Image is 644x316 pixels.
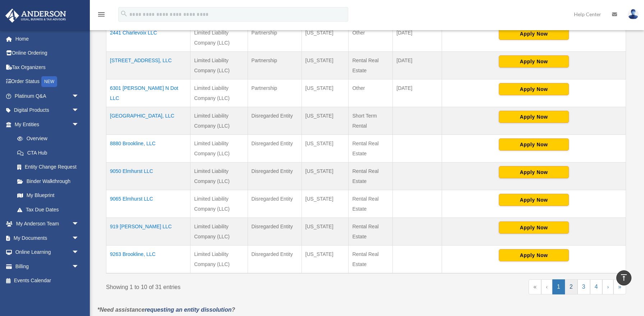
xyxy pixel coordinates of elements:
a: Overview [10,132,83,146]
a: 1 [552,279,565,294]
td: 6301 [PERSON_NAME] N Dot LLC [106,79,190,107]
a: Online Ordering [5,46,90,60]
td: [DATE] [393,24,442,51]
td: Short Term Rental [349,107,393,134]
span: arrow_drop_down [72,259,86,274]
a: Home [5,32,90,46]
a: Order StatusNEW [5,74,90,89]
td: [US_STATE] [302,162,349,190]
td: [US_STATE] [302,190,349,217]
td: Other [349,79,393,107]
button: Apply Now [499,221,569,234]
td: [US_STATE] [302,79,349,107]
td: 9050 Elmhurst LLC [106,162,190,190]
a: Previous [541,279,552,294]
td: Limited Liability Company (LLC) [190,190,248,217]
button: Apply Now [499,138,569,151]
td: 919 [PERSON_NAME] LLC [106,217,190,245]
a: menu [97,13,106,19]
td: Limited Liability Company (LLC) [190,162,248,190]
td: [US_STATE] [302,24,349,51]
td: Disregarded Entity [248,217,302,245]
div: Showing 1 to 10 of 31 entries [106,279,361,292]
td: Disregarded Entity [248,134,302,162]
a: Events Calendar [5,274,90,288]
button: Apply Now [499,166,569,178]
td: Limited Liability Company (LLC) [190,24,248,51]
td: Limited Liability Company (LLC) [190,245,248,273]
button: Apply Now [499,83,569,95]
em: *Need assistance ? [97,307,235,313]
td: [GEOGRAPHIC_DATA], LLC [106,107,190,134]
a: My Entitiesarrow_drop_down [5,117,86,132]
td: Rental Real Estate [349,134,393,162]
a: vertical_align_top [616,270,631,285]
td: Other [349,24,393,51]
a: Billingarrow_drop_down [5,259,90,274]
td: Rental Real Estate [349,162,393,190]
span: arrow_drop_down [72,89,86,104]
a: 2 [565,279,578,294]
img: User Pic [628,9,639,19]
td: Disregarded Entity [248,162,302,190]
i: search [120,10,128,18]
td: [US_STATE] [302,217,349,245]
button: Apply Now [499,111,569,123]
td: Limited Liability Company (LLC) [190,79,248,107]
img: Anderson Advisors Platinum Portal [3,9,68,23]
td: [US_STATE] [302,51,349,79]
td: Limited Liability Company (LLC) [190,51,248,79]
span: arrow_drop_down [72,117,86,132]
a: Entity Change Request [10,160,86,174]
span: arrow_drop_down [72,103,86,118]
i: vertical_align_top [620,273,628,282]
td: [US_STATE] [302,245,349,273]
a: Online Learningarrow_drop_down [5,245,90,260]
td: [DATE] [393,51,442,79]
a: Digital Productsarrow_drop_down [5,103,90,118]
td: [US_STATE] [302,107,349,134]
td: 8880 Brookline, LLC [106,134,190,162]
td: [STREET_ADDRESS], LLC [106,51,190,79]
td: 9263 Brookline, LLC [106,245,190,273]
span: arrow_drop_down [72,245,86,260]
td: Rental Real Estate [349,245,393,273]
td: Limited Liability Company (LLC) [190,107,248,134]
a: CTA Hub [10,146,86,160]
a: Tax Due Dates [10,202,86,217]
td: [DATE] [393,79,442,107]
a: Tax Organizers [5,60,90,74]
td: Disregarded Entity [248,190,302,217]
td: Limited Liability Company (LLC) [190,134,248,162]
a: My Documentsarrow_drop_down [5,231,90,245]
a: My Anderson Teamarrow_drop_down [5,217,90,231]
button: Apply Now [499,55,569,68]
button: Apply Now [499,28,569,40]
td: Rental Real Estate [349,51,393,79]
button: Apply Now [499,194,569,206]
td: Rental Real Estate [349,190,393,217]
td: Rental Real Estate [349,217,393,245]
span: arrow_drop_down [72,231,86,246]
a: My Blueprint [10,188,86,203]
a: Platinum Q&Aarrow_drop_down [5,89,90,103]
a: First [529,279,541,294]
div: NEW [41,76,57,87]
a: requesting an entity dissolution [145,307,232,313]
button: Apply Now [499,249,569,261]
td: 2441 Charlevoix LLC [106,24,190,51]
td: [US_STATE] [302,134,349,162]
td: Disregarded Entity [248,245,302,273]
td: 9065 Elmhurst LLC [106,190,190,217]
td: Partnership [248,79,302,107]
span: arrow_drop_down [72,217,86,232]
i: menu [97,10,106,19]
td: Disregarded Entity [248,107,302,134]
td: Partnership [248,24,302,51]
td: Limited Liability Company (LLC) [190,217,248,245]
a: Binder Walkthrough [10,174,86,188]
td: Partnership [248,51,302,79]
